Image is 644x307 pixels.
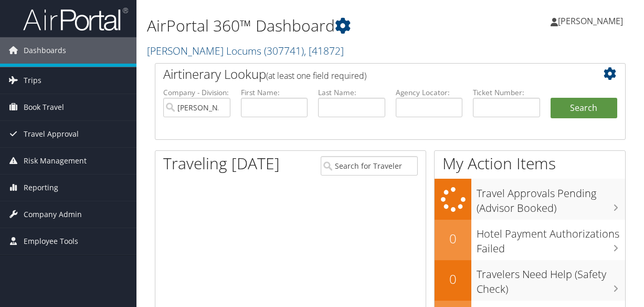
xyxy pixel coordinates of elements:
[435,230,471,248] h2: 0
[147,44,344,58] a: [PERSON_NAME] Locums
[24,175,58,201] span: Reporting
[477,262,625,296] h3: Travelers Need Help (Safety Check)
[551,5,634,37] a: [PERSON_NAME]
[473,87,540,98] label: Ticket Number:
[396,87,463,98] label: Agency Locator:
[477,181,625,216] h3: Travel Approvals Pending (Advisor Booked)
[163,87,230,98] label: Company - Division:
[241,87,308,98] label: First Name:
[163,152,280,175] h1: Traveling [DATE]
[318,87,385,98] label: Last Name:
[266,70,366,81] span: (at least one field required)
[163,65,578,83] h2: Airtinerary Lookup
[24,67,41,94] span: Trips
[24,148,87,174] span: Risk Management
[551,98,618,119] button: Search
[321,156,418,176] input: Search for Traveler
[435,152,625,175] h1: My Action Items
[24,37,66,64] span: Dashboards
[558,15,623,27] span: [PERSON_NAME]
[23,7,128,32] img: airportal-logo.png
[264,44,304,58] span: ( 307741 )
[24,201,82,228] span: Company Admin
[477,221,625,256] h3: Hotel Payment Authorizations Failed
[435,270,471,288] h2: 0
[435,260,625,301] a: 0Travelers Need Help (Safety Check)
[435,179,625,219] a: Travel Approvals Pending (Advisor Booked)
[24,228,78,254] span: Employee Tools
[435,220,625,260] a: 0Hotel Payment Authorizations Failed
[147,15,471,37] h1: AirPortal 360™ Dashboard
[304,44,344,58] span: , [ 41872 ]
[24,121,79,147] span: Travel Approval
[24,94,64,120] span: Book Travel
